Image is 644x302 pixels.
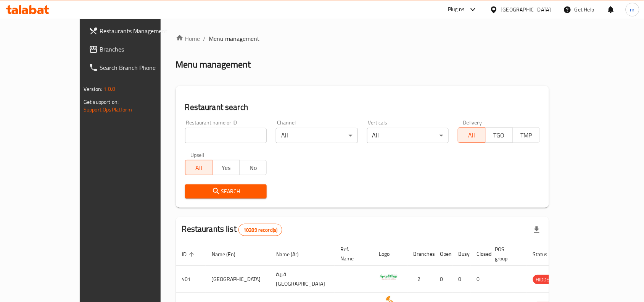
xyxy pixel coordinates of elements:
span: Get support on: [84,97,119,107]
span: Status [533,250,558,259]
span: Branches [100,45,181,54]
span: Ref. Name [341,245,364,263]
span: No [243,162,264,173]
h2: Menu management [176,58,251,71]
button: Search [185,184,267,199]
span: m [630,5,635,14]
h2: Restaurant search [185,102,540,113]
span: Name (En) [212,250,245,259]
span: Restaurants Management [100,26,181,36]
label: Upsell [190,152,204,158]
button: Yes [212,160,240,175]
span: 10289 record(s) [239,226,282,234]
div: All [367,128,449,143]
img: Spicy Village [379,268,398,287]
td: قرية [GEOGRAPHIC_DATA] [270,266,335,293]
th: Branches [407,242,434,266]
label: Delivery [463,120,482,125]
span: TGO [489,130,510,141]
td: 401 [176,266,206,293]
div: HIDDEN [533,275,556,284]
input: Search for restaurant name or ID.. [185,128,267,143]
div: All [276,128,358,143]
a: Search Branch Phone [83,58,187,77]
li: / [203,34,206,43]
span: All [188,162,209,173]
span: ID [182,250,196,259]
div: Total records count [238,224,282,236]
td: 0 [471,266,489,293]
span: Search [191,187,261,196]
a: Home [176,34,200,43]
button: No [239,160,267,175]
th: Closed [471,242,489,266]
span: All [461,130,482,141]
td: 0 [452,266,471,293]
div: [GEOGRAPHIC_DATA] [501,5,551,14]
td: 2 [407,266,434,293]
th: Open [434,242,452,266]
div: Plugins [448,5,465,14]
span: POS group [495,245,518,263]
nav: breadcrumb [176,34,549,43]
h2: Restaurants list [182,223,283,236]
button: TMP [512,128,540,143]
span: Version: [84,84,102,94]
span: HIDDEN [533,275,556,284]
button: TGO [485,128,513,143]
a: Branches [83,40,187,58]
a: Support.OpsPlatform [84,105,132,115]
div: Export file [528,221,546,239]
a: Restaurants Management [83,22,187,40]
span: Yes [216,162,237,173]
span: 1.0.0 [103,84,115,94]
td: [GEOGRAPHIC_DATA] [206,266,270,293]
th: Logo [373,242,407,266]
th: Busy [452,242,471,266]
span: Name (Ar) [276,250,309,259]
span: TMP [516,130,537,141]
td: 0 [434,266,452,293]
button: All [458,128,485,143]
span: Search Branch Phone [100,63,181,72]
span: Menu management [209,34,260,43]
button: All [185,160,213,175]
